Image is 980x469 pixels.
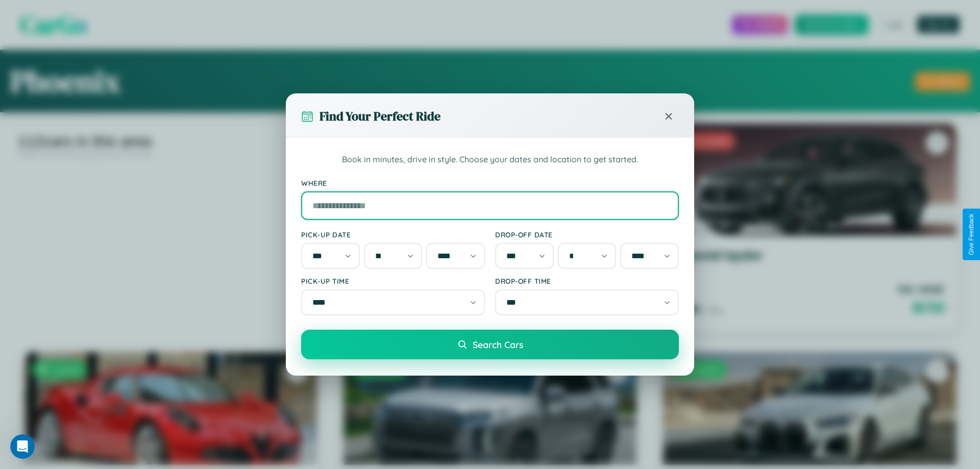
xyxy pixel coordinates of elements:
[320,108,440,125] h3: Find Your Perfect Ride
[473,339,523,350] span: Search Cars
[495,277,679,285] label: Drop-off Time
[301,277,485,285] label: Pick-up Time
[495,230,679,239] label: Drop-off Date
[301,153,679,166] p: Book in minutes, drive in style. Choose your dates and location to get started.
[301,230,485,239] label: Pick-up Date
[301,179,679,187] label: Where
[301,330,679,359] button: Search Cars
